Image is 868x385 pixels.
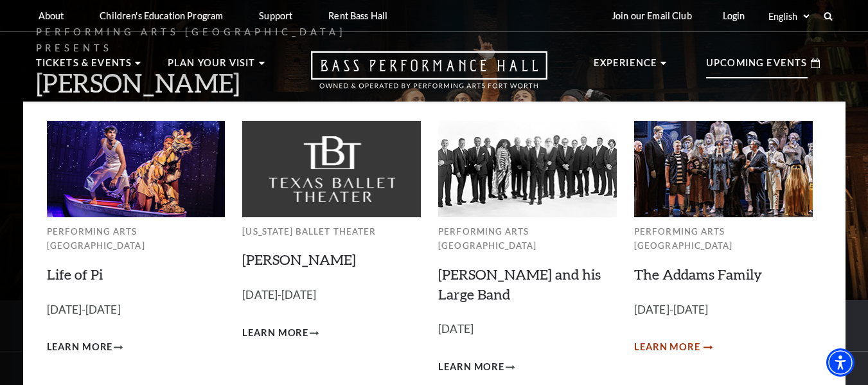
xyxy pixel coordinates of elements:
p: Support [259,10,292,21]
p: Upcoming Events [706,55,808,78]
p: [DATE]-[DATE] [634,301,813,319]
p: About [39,10,64,21]
a: Learn More Peter Pan [242,325,319,341]
a: [PERSON_NAME] and his Large Band [438,265,601,303]
p: Experience [594,55,658,78]
a: Life of Pi [47,265,103,283]
a: Open this option [265,51,594,102]
select: Select: [766,10,811,22]
a: The Addams Family [634,265,762,283]
img: Performing Arts Fort Worth [438,121,617,217]
span: Learn More [47,339,113,355]
p: [US_STATE] Ballet Theater [242,224,421,239]
span: Learn More [634,339,700,355]
p: Children's Education Program [100,10,223,21]
p: Tickets & Events [36,55,132,78]
p: [DATE] [438,320,617,339]
p: Performing Arts [GEOGRAPHIC_DATA] [634,224,813,253]
p: [DATE]-[DATE] [242,286,421,305]
p: Performing Arts [GEOGRAPHIC_DATA] [47,224,226,253]
img: Performing Arts Fort Worth [47,121,226,217]
p: Performing Arts [GEOGRAPHIC_DATA] [438,224,617,253]
span: Learn More [438,359,504,375]
div: Accessibility Menu [826,348,855,377]
p: Plan Your Visit [168,55,256,78]
p: [DATE]-[DATE] [47,301,226,319]
img: Texas Ballet Theater [242,121,421,217]
p: Rent Bass Hall [328,10,387,21]
a: [PERSON_NAME] [242,251,356,268]
a: Learn More The Addams Family [634,339,711,355]
a: Learn More Lyle Lovett and his Large Band [438,359,515,375]
img: Performing Arts Fort Worth [634,121,813,217]
span: Learn More [242,325,308,341]
a: Learn More Life of Pi [47,339,123,355]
